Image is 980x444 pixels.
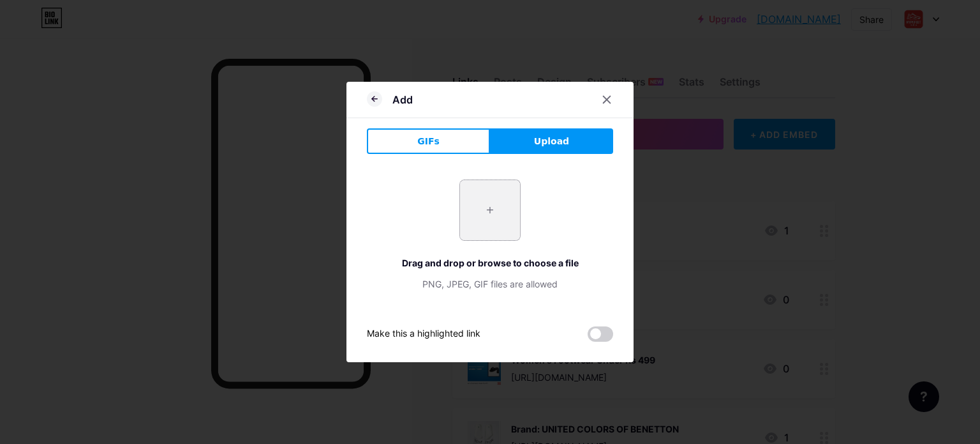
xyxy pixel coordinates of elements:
div: Make this a highlighted link [367,326,480,342]
div: Drag and drop or browse to choose a file [367,256,613,270]
span: GIFs [417,135,440,148]
div: Add [392,92,413,107]
div: PNG, JPEG, GIF files are allowed [367,277,613,291]
button: GIFs [367,128,490,154]
span: Upload [534,135,569,148]
button: Upload [490,128,613,154]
